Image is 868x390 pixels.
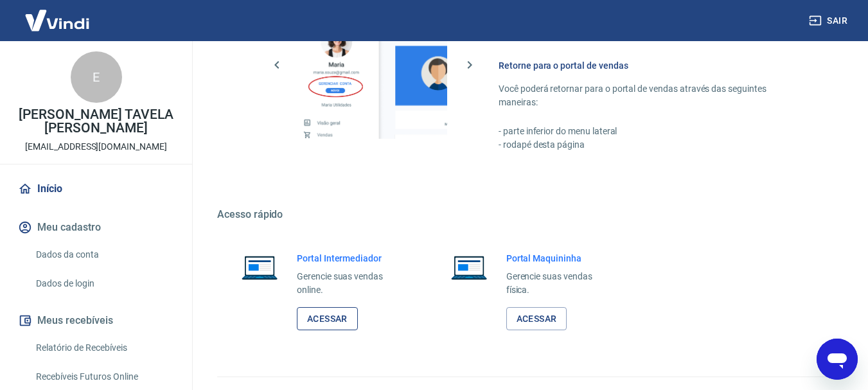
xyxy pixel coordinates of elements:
[31,364,177,390] a: Recebíveis Futuros Online
[806,9,853,33] button: Sair
[499,138,806,152] p: - rodapé desta página
[25,140,167,154] p: [EMAIL_ADDRESS][DOMAIN_NAME]
[15,1,99,40] img: Vindi
[506,252,613,265] h6: Portal Maquininha
[31,335,177,361] a: Relatório de Recebíveis
[506,307,567,331] a: Acessar
[506,270,613,297] p: Gerencie suas vendas física.
[499,82,806,109] p: Você poderá retornar para o portal de vendas através das seguintes maneiras:
[10,108,182,135] p: [PERSON_NAME] TAVELA [PERSON_NAME]
[297,252,403,265] h6: Portal Intermediador
[499,125,806,138] p: - parte inferior do menu lateral
[817,339,858,380] iframe: Botão para abrir a janela de mensagens
[31,242,177,268] a: Dados da conta
[15,213,177,242] button: Meu cadastro
[71,51,122,103] div: E
[499,59,806,72] h6: Retorne para o portal de vendas
[217,208,837,221] h5: Acesso rápido
[297,307,358,331] a: Acessar
[297,270,403,297] p: Gerencie suas vendas online.
[31,270,177,297] a: Dados de login
[233,252,287,283] img: Imagem de um notebook aberto
[15,306,177,335] button: Meus recebíveis
[15,175,177,203] a: Início
[442,252,496,283] img: Imagem de um notebook aberto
